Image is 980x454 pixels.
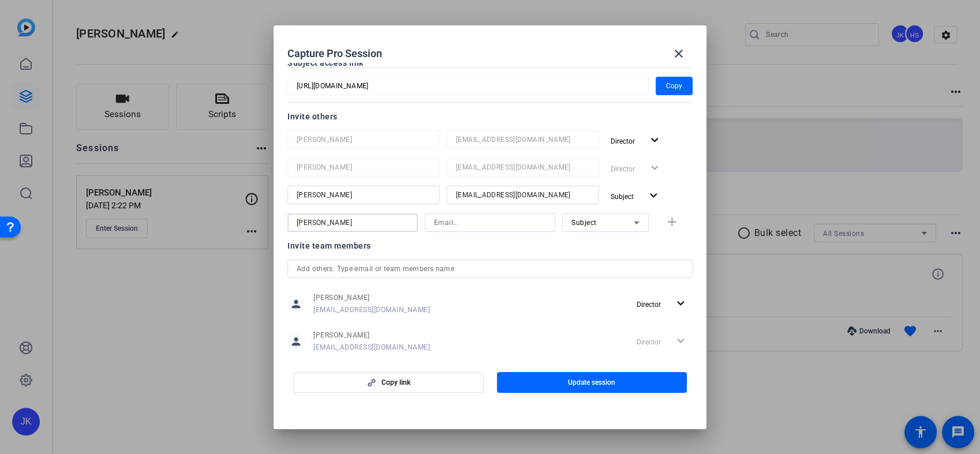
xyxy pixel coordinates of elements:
span: Director [637,301,661,309]
span: [PERSON_NAME] [313,293,430,302]
input: Email... [456,160,590,174]
mat-icon: expand_more [674,297,688,311]
mat-icon: expand_more [646,189,661,203]
input: Session OTP [297,79,639,93]
span: [EMAIL_ADDRESS][DOMAIN_NAME] [313,343,430,352]
input: Name... [297,133,431,147]
span: [EMAIL_ADDRESS][DOMAIN_NAME] [313,305,430,314]
mat-icon: expand_more [648,133,662,148]
input: Name... [297,160,431,174]
input: Email... [456,133,590,147]
button: Director [632,294,693,314]
span: Director [611,137,635,145]
span: [PERSON_NAME] [313,331,430,340]
button: Director [606,130,667,151]
div: Invite others [287,110,693,123]
mat-icon: person [287,333,305,350]
button: Copy link [293,372,484,393]
input: Email... [456,188,590,202]
div: Invite team members [287,239,693,253]
mat-icon: person [287,295,305,313]
input: Add others: Type email or team members name [297,262,683,276]
input: Name... [297,216,409,230]
div: Subject access link [287,56,693,70]
input: Email... [434,216,546,230]
button: Update session [497,372,687,393]
span: Update session [568,378,615,387]
span: Copy [666,79,682,93]
mat-icon: close [672,47,686,61]
span: Subject [571,219,597,227]
button: Copy [656,77,693,95]
button: Subject [606,186,665,207]
span: Subject [611,193,634,201]
input: Name... [297,188,431,202]
span: Copy link [381,378,410,387]
div: Capture Pro Session [287,40,693,67]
